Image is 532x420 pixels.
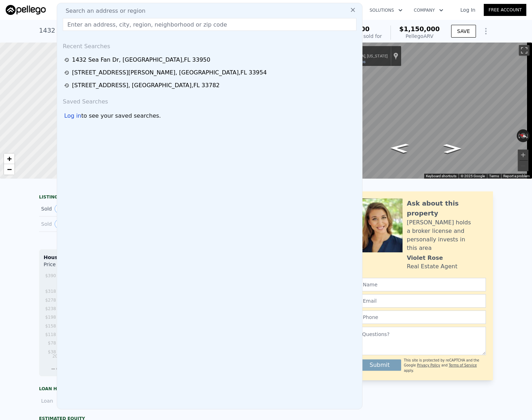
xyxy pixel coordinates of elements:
span: − [7,165,12,174]
a: Report a problem [503,174,530,178]
input: Enter an address, city, region, neighborhood or zip code [63,18,356,31]
a: Free Account [484,4,526,16]
div: Loan [41,397,91,404]
div: Recent Searches [60,37,359,54]
div: Price per Square Foot [44,261,110,272]
tspan: $238 [45,306,56,311]
div: Real Estate Agent [407,262,458,271]
input: Email [358,294,486,308]
tspan: $198 [45,315,56,320]
div: This site is protected by reCAPTCHA and the Google and apply. [404,358,486,373]
a: [STREET_ADDRESS][PERSON_NAME], [GEOGRAPHIC_DATA],FL 33954 [64,68,357,77]
div: Saved Searches [60,92,359,109]
span: to see your saved searches. [81,112,161,120]
div: LISTING & SALE HISTORY [39,194,181,201]
tspan: $158 [45,324,56,329]
tspan: 2004 [52,354,63,359]
div: [PERSON_NAME] holds a broker license and personally invests in this area [407,218,486,252]
button: Solutions [364,4,408,17]
button: Zoom in [518,150,528,160]
button: Zoom out [518,161,528,171]
tspan: $390 [45,273,56,278]
div: Pellego ARV [399,33,440,40]
a: Log In [452,6,484,13]
button: Rotate clockwise [526,129,530,142]
a: Terms (opens in new tab) [489,174,499,178]
tspan: $278 [45,298,56,303]
button: Reset the view [516,131,530,141]
div: Map [325,43,532,179]
a: Show location on map [393,52,398,60]
a: Zoom out [4,164,15,175]
button: View historical data [55,204,70,213]
a: Terms of Service [449,363,477,367]
span: © 2025 Google [461,174,485,178]
a: Zoom in [4,153,15,164]
input: Phone [358,310,486,324]
input: Name [358,278,486,291]
span: $1,150,000 [399,25,440,33]
div: Sold [41,219,104,229]
div: Sold [41,204,104,213]
div: Log in [64,112,81,120]
span: + [7,154,12,163]
div: [STREET_ADDRESS][PERSON_NAME] , [GEOGRAPHIC_DATA] , FL 33954 [72,68,267,77]
div: Violet Rose [407,254,443,262]
button: View historical data [55,219,70,229]
div: 1432 Sea Fan Dr , [GEOGRAPHIC_DATA] , FL 33950 [72,56,210,64]
button: Rotate counterclockwise [517,129,521,142]
button: Keyboard shortcuts [426,174,456,179]
button: Show Options [479,24,493,38]
button: Company [408,4,449,17]
tspan: $118 [45,332,56,337]
tspan: $38 [48,349,56,354]
div: 1432 Sea Fan Dr , [GEOGRAPHIC_DATA] , FL 33950 [39,26,196,35]
span: Charlotte Co. [56,366,84,371]
button: SAVE [451,25,476,38]
button: Submit [358,359,401,371]
a: [STREET_ADDRESS], [GEOGRAPHIC_DATA],FL 33782 [64,81,357,90]
a: Privacy Policy [417,363,440,367]
div: Houses Median Sale [44,254,176,261]
img: Pellego [6,5,46,15]
tspan: $318 [45,289,56,294]
tspan: $78 [48,341,56,346]
div: Ask about this property [407,198,486,218]
path: Go North, Sea Fan Dr [382,141,417,155]
span: Search an address or region [60,7,145,15]
a: 1432 Sea Fan Dr, [GEOGRAPHIC_DATA],FL 33950 [64,56,357,64]
button: Toggle fullscreen view [519,45,530,56]
path: Go South, Sea Fan Dr [436,142,469,156]
div: Loan history from public records [39,386,181,392]
div: [STREET_ADDRESS] , [GEOGRAPHIC_DATA] , FL 33782 [72,81,220,90]
div: Street View [325,43,532,179]
div: Off Market, last sold for [324,33,382,40]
